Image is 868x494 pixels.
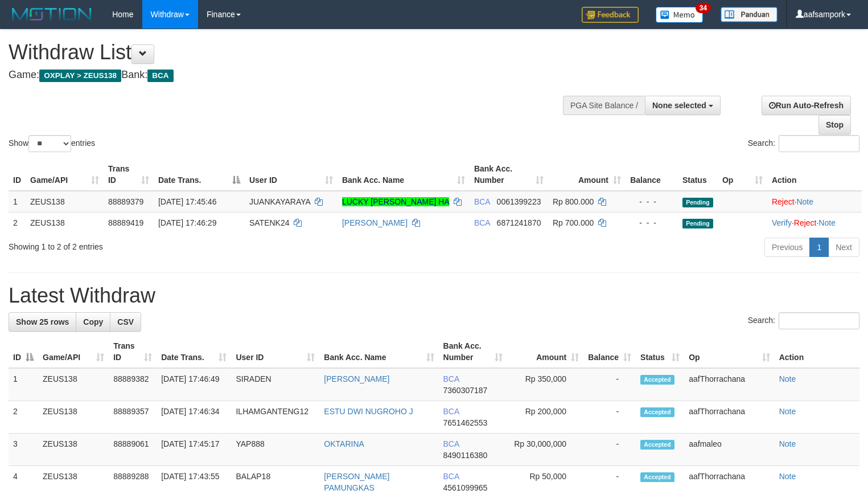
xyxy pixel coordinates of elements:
img: Button%20Memo.svg [656,7,704,23]
span: Show 25 rows [16,317,69,326]
td: Rp 350,000 [507,368,584,401]
td: ILHAMGANTENG12 [231,401,319,434]
img: Feedback.jpg [582,7,639,23]
td: ZEUS138 [38,434,109,466]
th: Amount: activate to sort column ascending [548,158,626,191]
a: Stop [818,115,851,134]
span: Rp 800.000 [553,197,594,206]
label: Search: [748,312,859,329]
td: ZEUS138 [26,191,104,213]
span: CSV [117,317,134,326]
span: BCA [443,407,459,416]
span: [DATE] 17:45:46 [158,197,216,206]
a: Verify [772,218,792,227]
td: 2 [9,401,38,434]
td: Rp 200,000 [507,401,584,434]
td: [DATE] 17:45:17 [157,434,231,466]
td: 2 [9,212,26,233]
th: Action [767,158,862,191]
a: Reject [794,218,817,227]
span: Copy [83,317,103,326]
span: BCA [147,70,173,82]
td: 88889061 [109,434,157,466]
td: aafThorrachana [684,368,774,401]
th: Date Trans.: activate to sort column ascending [157,336,231,368]
th: User ID: activate to sort column ascending [231,336,319,368]
th: ID [9,158,26,191]
a: [PERSON_NAME] PAMUNGKAS [324,472,389,492]
td: YAP888 [231,434,319,466]
label: Show entries [9,135,95,152]
th: Trans ID: activate to sort column ascending [104,158,154,191]
span: BCA [443,374,459,383]
button: None selected [645,96,721,115]
td: aafmaleo [684,434,774,466]
span: BCA [443,439,459,448]
span: Copy 0061399223 to clipboard [497,197,541,206]
span: 88889419 [108,218,143,227]
span: Copy 7360307187 to clipboard [443,386,488,395]
a: LUCKY [PERSON_NAME] HA [342,197,449,206]
h1: Latest Withdraw [9,284,859,307]
a: Note [779,407,796,416]
label: Search: [748,135,859,152]
a: Next [828,238,859,257]
span: BCA [474,197,490,206]
h1: Withdraw List [9,41,567,64]
th: Bank Acc. Number: activate to sort column ascending [470,158,548,191]
input: Search: [779,135,859,152]
td: aafThorrachana [684,401,774,434]
td: ZEUS138 [38,368,109,401]
th: Op: activate to sort column ascending [718,158,767,191]
a: Note [779,439,796,448]
th: Bank Acc. Number: activate to sort column ascending [439,336,507,368]
td: - [583,401,636,434]
th: Bank Acc. Name: activate to sort column ascending [319,336,438,368]
h4: Game: Bank: [9,70,567,81]
span: OXPLAY > ZEUS138 [39,70,121,82]
a: [PERSON_NAME] [324,374,389,383]
td: 3 [9,434,38,466]
span: JUANKAYARAYA [249,197,310,206]
a: [PERSON_NAME] [342,218,408,227]
th: Balance [626,158,678,191]
th: Balance: activate to sort column ascending [583,336,636,368]
td: · · [767,212,862,233]
td: SIRADEN [231,368,319,401]
th: Amount: activate to sort column ascending [507,336,584,368]
th: Game/API: activate to sort column ascending [38,336,109,368]
td: ZEUS138 [38,401,109,434]
span: Rp 700.000 [553,218,594,227]
a: ESTU DWI NUGROHO J [324,407,413,416]
span: SATENK24 [249,218,290,227]
a: OKTARINA [324,439,364,448]
td: [DATE] 17:46:34 [157,401,231,434]
th: Bank Acc. Name: activate to sort column ascending [338,158,470,191]
th: Game/API: activate to sort column ascending [26,158,104,191]
th: Status [678,158,718,191]
td: 88889382 [109,368,157,401]
th: Date Trans.: activate to sort column descending [154,158,245,191]
td: · [767,191,862,213]
span: Accepted [640,440,674,450]
div: - - - [630,196,673,207]
span: [DATE] 17:46:29 [158,218,216,227]
span: Accepted [640,375,674,385]
a: Run Auto-Refresh [762,96,851,115]
input: Search: [779,312,859,329]
td: 88889357 [109,401,157,434]
th: ID: activate to sort column descending [9,336,38,368]
th: Trans ID: activate to sort column ascending [109,336,157,368]
img: MOTION_logo.png [9,6,95,23]
span: Accepted [640,407,674,417]
a: Note [779,374,796,383]
span: Copy 8490116380 to clipboard [443,451,488,460]
th: Op: activate to sort column ascending [684,336,774,368]
img: panduan.png [721,7,778,22]
span: BCA [474,218,490,227]
span: Pending [682,198,713,207]
td: - [583,368,636,401]
a: Show 25 rows [9,312,76,332]
th: User ID: activate to sort column ascending [245,158,338,191]
td: 1 [9,368,38,401]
